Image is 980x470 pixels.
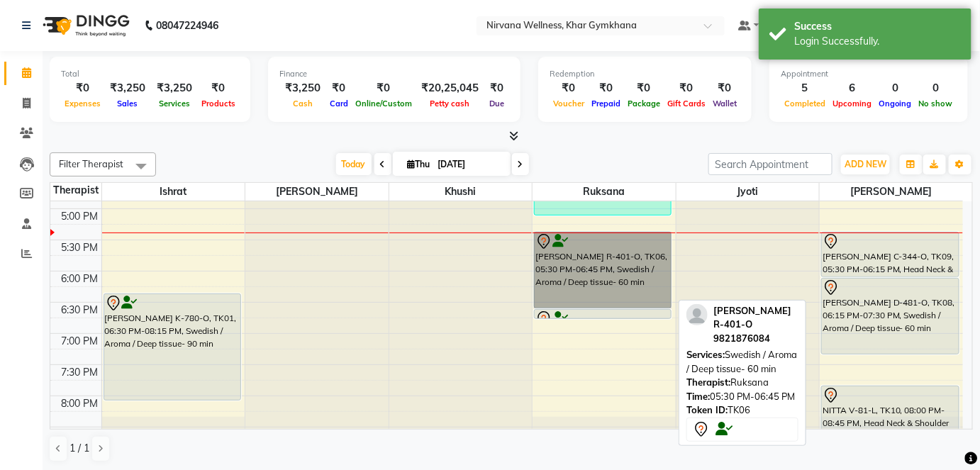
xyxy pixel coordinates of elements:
span: [PERSON_NAME] [245,183,389,201]
div: [PERSON_NAME] C-344-O, TK09, 05:30 PM-06:15 PM, Head Neck & Shoulder [822,233,959,276]
div: Finance [279,68,509,80]
div: [PERSON_NAME] D-481-O, TK08, 06:15 PM-07:30 PM, Swedish / Aroma / Deep tissue- 60 min [822,279,959,354]
div: ₹3,250 [104,80,151,96]
span: Completed [781,99,829,108]
span: Swedish / Aroma / Deep tissue- 60 min [686,349,797,374]
span: Gift Cards [664,99,709,108]
span: Products [198,99,239,108]
span: Thu [404,159,434,169]
div: 6 [829,80,875,96]
span: Due [486,99,508,108]
span: Today [336,153,372,175]
div: ₹3,250 [279,80,326,96]
div: 0 [915,80,957,96]
div: 8:30 PM [59,427,101,442]
div: Redemption [550,68,740,80]
span: [PERSON_NAME] R-401-O [713,305,791,330]
span: Voucher [550,99,588,108]
span: 1 / 1 [69,441,89,456]
span: Filter Therapist [59,158,123,169]
div: ₹20,25,045 [416,80,484,96]
b: 08047224946 [156,6,218,45]
div: 5:30 PM [59,240,101,255]
div: ₹0 [198,80,239,96]
div: TK06 [686,403,798,418]
div: 9821876084 [713,332,798,346]
span: Sales [114,99,142,108]
div: ₹0 [664,80,709,96]
div: ₹0 [61,80,104,96]
span: Khushi [389,183,533,201]
span: Ruksana [533,183,676,201]
span: Jyoti [676,183,820,201]
span: Card [326,99,352,108]
div: [PERSON_NAME] K-780-O, TK01, 06:30 PM-08:15 PM, Swedish / Aroma / Deep tissue- 90 min [104,294,240,400]
div: 05:30 PM-06:45 PM [686,390,798,404]
span: Wallet [709,99,740,108]
span: Services [155,99,194,108]
div: [PERSON_NAME] R-401-O, TK06, 06:45 PM-06:46 PM, Wintergreen Oil/Aroma Oil [535,310,671,318]
div: ₹0 [352,80,416,96]
div: 5:00 PM [59,209,101,224]
div: 6:30 PM [59,303,101,318]
span: [PERSON_NAME] [820,183,963,201]
div: 5 [781,80,829,96]
div: 7:30 PM [59,365,101,380]
button: ADD NEW [841,155,890,174]
div: Ruksana [686,376,798,390]
span: Token ID: [686,404,728,415]
span: Package [624,99,664,108]
div: 6:00 PM [59,272,101,286]
span: Services: [686,349,725,360]
span: Cash [289,99,316,108]
div: 0 [875,80,915,96]
div: ₹0 [709,80,740,96]
div: ₹0 [588,80,624,96]
input: Search Appointment [708,153,833,175]
div: NITTA V-81-L, TK10, 08:00 PM-08:45 PM, Head Neck & Shoulder [822,386,959,431]
div: Appointment [781,68,957,80]
span: ADD NEW [845,159,886,169]
img: profile [686,304,708,325]
div: 8:00 PM [59,396,101,411]
span: Ishrat [102,183,245,201]
div: ₹3,250 [151,80,198,96]
div: Login Successfully. [794,34,961,49]
span: Expenses [61,99,104,108]
div: Total [61,68,239,80]
img: logo [36,6,133,45]
div: ₹0 [484,80,509,96]
span: Online/Custom [352,99,416,108]
span: No show [915,99,957,108]
div: Success [794,19,961,34]
span: Prepaid [588,99,624,108]
span: Therapist: [686,376,730,388]
span: Upcoming [829,99,875,108]
div: ₹0 [326,80,352,96]
span: Petty cash [427,99,474,108]
div: Therapist [50,183,101,198]
div: ₹0 [624,80,664,96]
div: 7:00 PM [59,334,101,349]
input: 2025-09-04 [434,154,505,175]
span: Time: [686,391,710,402]
div: ₹0 [550,80,588,96]
span: Ongoing [875,99,915,108]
